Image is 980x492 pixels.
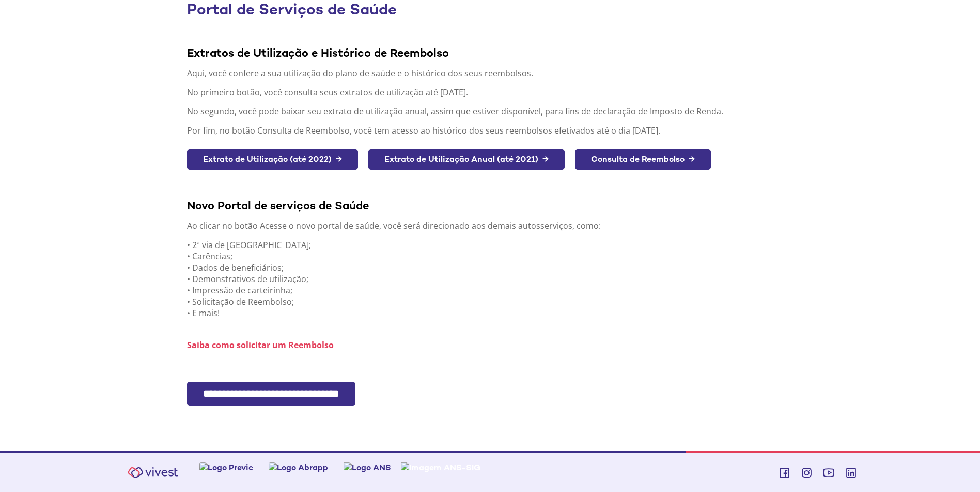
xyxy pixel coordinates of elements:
p: Por fim, no botão Consulta de Reembolso, você tem acesso ao histórico dos seus reembolsos efetiva... [187,125,801,136]
img: Logo ANS [344,462,391,473]
p: No primeiro botão, você consulta seus extratos de utilização até [DATE]. [187,87,801,98]
a: Consulta de Reembolso → [575,149,711,170]
a: Saiba como solicitar um Reembolso [187,339,334,351]
img: Logo Abrapp [269,462,328,473]
p: Aqui, você confere a sua utilização do plano de saúde e o histórico dos seus reembolsos. [187,68,801,79]
section: <span lang="pt-BR" dir="ltr">FacPlanPortlet - SSO Fácil</span> [187,382,801,432]
img: Imagem ANS-SIG [401,462,480,473]
a: Extrato de Utilização Anual (até 2021) → [368,149,565,170]
div: Extratos de Utilização e Histórico de Reembolso [187,45,801,60]
img: Vivest [122,461,184,484]
p: No segundo, você pode baixar seu extrato de utilização anual, assim que estiver disponível, para ... [187,106,801,117]
p: • 2ª via de [GEOGRAPHIC_DATA]; • Carências; • Dados de beneficiários; • Demonstrativos de utiliza... [187,239,801,319]
h1: Portal de Serviços de Saúde [187,1,801,18]
p: Ao clicar no botão Acesse o novo portal de saúde, você será direcionado aos demais autosserviços,... [187,220,801,232]
img: Logo Previc [199,462,253,473]
a: Extrato de Utilização (até 2022) → [187,149,358,170]
div: Novo Portal de serviços de Saúde [187,198,801,212]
